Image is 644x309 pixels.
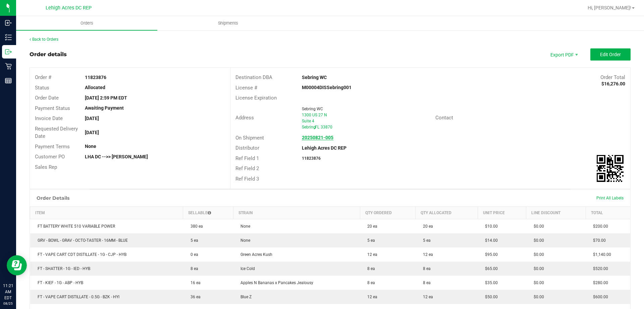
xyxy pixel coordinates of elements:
[30,37,58,42] a: Back to Orders
[35,95,59,101] span: Order Date
[590,295,608,299] span: $600.00
[590,280,608,285] span: $280.00
[237,252,272,257] span: Green Acres Kush
[235,165,259,171] span: Ref Field 2
[590,266,608,271] span: $520.00
[588,5,631,10] span: Hi, [PERSON_NAME]!
[543,48,584,61] li: Export PDF
[183,207,233,219] th: Sellable
[364,295,377,299] span: 12 ea
[237,238,250,243] span: None
[5,63,12,70] inline-svg: Retail
[600,74,625,80] span: Order Total
[590,252,611,257] span: $1,140.00
[302,125,316,129] span: Sebring
[416,207,478,219] th: Qty Allocated
[364,252,377,257] span: 12 ea
[35,74,51,80] span: Order #
[302,156,321,161] strong: 11823876
[233,207,360,219] th: Strain
[482,252,498,257] span: $95.00
[420,280,431,285] span: 8 ea
[321,125,332,129] span: 33870
[482,266,498,271] span: $65.00
[302,145,346,151] strong: Lehigh Acres DC REP
[187,280,201,285] span: 16 ea
[237,280,313,285] span: Apples N Bananas x Pancakes Jealousy
[35,144,70,150] span: Payment Terms
[420,252,433,257] span: 12 ea
[526,207,586,219] th: Line Discount
[35,126,78,140] span: Requested Delivery Date
[157,16,299,30] a: Shipments
[187,252,198,257] span: 0 ea
[530,252,544,257] span: $0.00
[235,115,254,121] span: Address
[46,5,92,11] span: Lehigh Acres DC REP
[34,295,119,299] span: FT - VAPE CART DISTILLATE - 0.5G - BZK - HYI
[302,135,333,140] a: 20250821-005
[237,295,252,299] span: Blue Z
[237,266,255,271] span: Ice Cold
[314,125,315,129] span: ,
[530,266,544,271] span: $0.00
[597,155,624,182] img: Scan me!
[85,144,96,149] strong: None
[35,85,49,91] span: Status
[590,238,606,243] span: $70.00
[5,77,12,84] inline-svg: Reports
[85,116,99,121] strong: [DATE]
[30,50,67,59] div: Order details
[35,164,57,170] span: Sales Rep
[85,130,99,135] strong: [DATE]
[235,145,259,151] span: Distributor
[235,85,257,91] span: License #
[34,280,83,285] span: FT - KIEF - 1G - ABP - HYB
[478,207,526,219] th: Unit Price
[420,295,433,299] span: 12 ea
[364,224,377,229] span: 20 ea
[420,266,431,271] span: 8 ea
[597,155,624,182] qrcode: 11823876
[34,238,128,243] span: GRV - BOWL - GRAV - OCTO-TASTER - 16MM - BLUE
[3,301,13,306] p: 08/25
[5,20,12,26] inline-svg: Inbound
[590,224,608,229] span: $200.00
[3,283,13,301] p: 11:21 AM EDT
[530,280,544,285] span: $0.00
[235,135,264,141] span: On Shipment
[237,224,250,229] span: None
[596,196,624,200] span: Print All Labels
[34,224,115,229] span: FT BATTERY WHITE 510 VARIABLE POWER
[586,207,630,219] th: Total
[235,155,259,161] span: Ref Field 1
[85,154,148,159] strong: LHA DC -->> [PERSON_NAME]
[590,48,631,61] button: Edit Order
[420,238,431,243] span: 5 ea
[187,224,203,229] span: 380 ea
[209,20,247,26] span: Shipments
[34,266,90,271] span: FT - SHATTER - 1G - IED - HYB
[5,48,12,55] inline-svg: Outbound
[601,81,625,86] strong: $16,276.00
[364,280,375,285] span: 8 ea
[315,125,319,129] span: FL
[600,52,621,57] span: Edit Order
[85,85,105,90] strong: Allocated
[71,20,102,26] span: Orders
[5,34,12,41] inline-svg: Inventory
[187,238,198,243] span: 5 ea
[482,238,498,243] span: $14.00
[34,252,126,257] span: FT - VAPE CART CDT DISTILLATE - 1G - CJP - HYB
[302,113,327,117] span: 1300 US 27 N
[35,115,63,121] span: Invoice Date
[187,295,201,299] span: 36 ea
[530,238,544,243] span: $0.00
[530,295,544,299] span: $0.00
[85,75,106,80] strong: 11823876
[482,280,498,285] span: $35.00
[530,224,544,229] span: $0.00
[482,224,498,229] span: $10.00
[30,207,183,219] th: Item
